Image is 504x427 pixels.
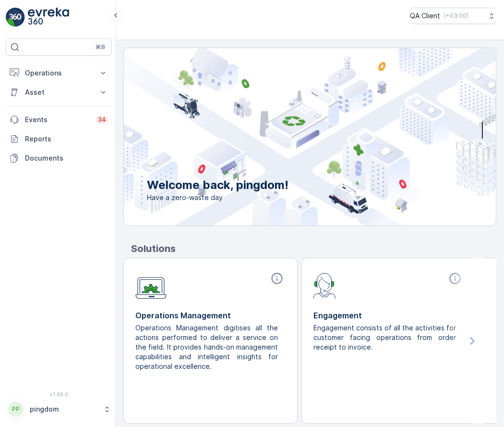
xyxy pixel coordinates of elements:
img: module-icon [135,272,167,299]
p: Welcome back, pingdom! [147,177,288,193]
span: Have a zero-waste day [147,193,288,202]
p: Events [25,115,90,125]
p: Engagement consists of all the activities for customer facing operations from order receipt to in... [313,323,456,352]
div: PP [8,402,24,417]
p: Operations [25,68,93,78]
p: Documents [25,153,108,163]
button: QA Client(+03:00) [410,8,496,24]
p: 34 [98,116,106,124]
p: Asset [25,88,93,97]
button: PPpingdom [6,399,112,419]
p: ( +03:00 ) [444,12,468,20]
span: v 1.49.0 [6,391,112,397]
img: module-icon [313,272,336,299]
p: Engagement [313,310,464,321]
button: Operations [6,63,112,83]
p: Solutions [131,241,496,256]
p: pingdom [30,404,98,414]
p: Operations Management [135,310,286,321]
a: Reports [6,129,112,149]
img: logo_light-DOdMpM7g.png [28,8,69,27]
p: ⌘B [96,43,105,51]
button: Asset [6,83,112,102]
p: Operations Management digitises all the actions performed to deliver a service on the field. It p... [135,323,278,371]
p: Reports [25,134,108,144]
p: QA Client [410,11,440,21]
img: city illustration [81,48,496,226]
img: logo [6,8,25,27]
a: Documents [6,149,112,168]
a: Events34 [6,110,112,129]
